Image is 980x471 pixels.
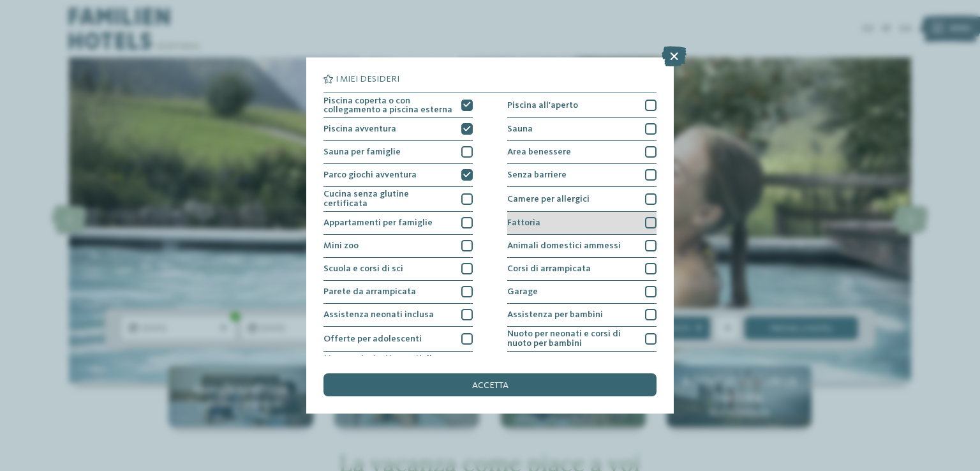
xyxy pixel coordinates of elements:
[507,147,571,156] span: Area benessere
[507,329,637,348] span: Nuoto per neonati e corsi di nuoto per bambini
[507,195,590,204] span: Camere per allergici
[507,241,621,250] span: Animali domestici ammessi
[323,170,417,179] span: Parco giochi avventura
[323,124,396,133] span: Piscina avventura
[323,287,416,296] span: Parete da arrampicata
[323,310,434,319] span: Assistenza neonati inclusa
[472,381,509,390] span: accetta
[323,241,359,250] span: Mini zoo
[323,218,433,227] span: Appartamenti per famiglie
[323,354,453,373] span: Massaggi e trattamenti di bellezza
[507,264,591,273] span: Corsi di arrampicata
[507,124,533,133] span: Sauna
[507,218,540,227] span: Fattoria
[323,264,403,273] span: Scuola e corsi di sci
[336,75,399,84] span: I miei desideri
[507,310,603,319] span: Assistenza per bambini
[507,287,538,296] span: Garage
[323,334,422,343] span: Offerte per adolescenti
[323,147,401,156] span: Sauna per famiglie
[323,96,453,115] span: Piscina coperta o con collegamento a piscina esterna
[323,190,453,208] span: Cucina senza glutine certificata
[507,101,578,110] span: Piscina all'aperto
[507,170,567,179] span: Senza barriere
